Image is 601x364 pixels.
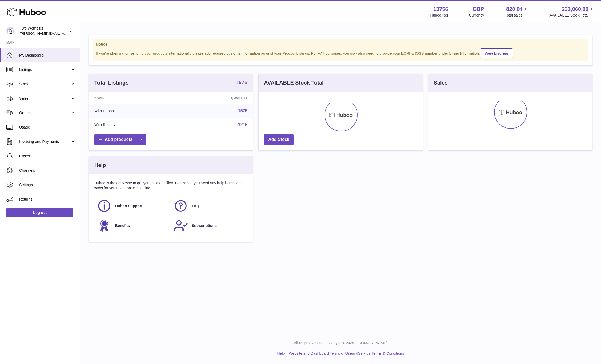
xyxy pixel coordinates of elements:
span: 820.94 [506,6,522,13]
span: Orders [19,110,70,115]
span: FAQ [192,203,200,209]
strong: 13756 [433,6,448,13]
a: View Listings [480,48,513,58]
strong: GBP [473,6,484,13]
div: Two Wombats [20,26,68,36]
span: Usage [19,125,76,130]
span: Invoicing and Payments [19,139,70,144]
span: 233,060.00 [562,6,588,13]
a: Subscriptions [174,218,245,233]
span: Huboo Support [115,203,142,209]
span: My Dashboard [19,53,76,58]
a: Service Terms & Conditions [358,351,404,355]
p: Huboo is the easy way to get your stock fulfilled. But incase you need any help here's our ways f... [94,181,247,191]
a: Log out [6,208,73,217]
a: 1575 [236,80,248,86]
span: Cases [19,154,76,159]
th: Name [89,92,177,104]
a: Huboo Support [97,199,168,213]
span: Total sales [505,13,529,18]
td: With Huboo [89,104,177,118]
a: 1215 [238,122,248,127]
th: Quantity [177,92,253,104]
span: [PERSON_NAME][EMAIL_ADDRESS][DOMAIN_NAME] [20,31,107,35]
span: Channels [19,168,76,173]
a: Help [277,351,285,355]
p: All Rights Reserved. Copyright 2025 - [DOMAIN_NAME] [84,341,597,346]
strong: 1575 [236,80,248,85]
a: Add Stock [264,134,294,145]
span: Listings [19,67,70,72]
li: and [287,351,404,356]
span: Benefits [115,223,130,228]
span: Returns [19,197,76,202]
a: FAQ [174,199,245,213]
div: Huboo Ref [430,13,448,18]
h3: Sales [434,79,448,86]
img: dave@twowombats.com [6,27,14,35]
span: Subscriptions [192,223,217,228]
span: AVAILABLE Stock Total [549,13,595,18]
td: With Shopify [89,118,177,132]
a: Benefits [97,218,168,233]
div: If you're planning on sending your products internationally please add required customs informati... [96,47,585,58]
a: 820.94 Total sales [505,6,529,18]
div: Currency [469,13,484,18]
h3: Total Listings [94,79,129,86]
a: Add products [94,134,146,145]
h3: AVAILABLE Stock Total [264,79,323,86]
span: Stock [19,82,70,87]
strong: Notice [96,42,585,47]
span: Sales [19,96,70,101]
a: 233,060.00 AVAILABLE Stock Total [549,6,595,18]
a: 1575 [238,109,248,113]
h3: Help [94,162,106,169]
span: Settings [19,182,76,187]
a: Website and Dashboard Terms of Use [289,351,352,355]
